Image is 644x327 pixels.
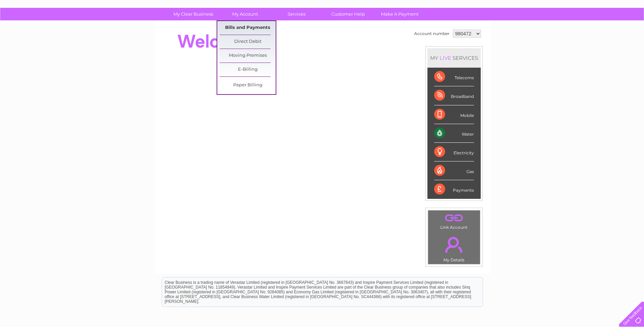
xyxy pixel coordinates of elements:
div: Water [434,124,474,143]
a: My Account [217,8,273,20]
div: LIVE [438,55,453,61]
a: Telecoms [560,29,581,34]
td: Link Account [428,210,480,231]
a: Log out [622,29,638,34]
a: Make A Payment [372,8,428,20]
a: Bills and Payments [220,21,276,35]
div: Payments [434,180,474,199]
a: Contact [599,29,615,34]
a: . [430,233,478,257]
a: . [430,212,478,224]
div: Mobile [434,105,474,124]
td: My Details [428,231,480,264]
a: My Clear Business [165,8,221,20]
a: Services [269,8,325,20]
td: Account number [412,28,451,39]
a: Direct Debit [220,35,276,49]
div: Gas [434,161,474,180]
a: 0333 014 3131 [516,3,563,12]
a: Water [525,29,537,34]
div: Electricity [434,143,474,161]
a: Energy [541,29,556,34]
a: Blog [585,29,595,34]
div: MY SERVICES [427,48,481,68]
a: E-Billing [220,63,276,76]
div: Telecoms [434,68,474,86]
a: Paper Billing [220,79,276,92]
img: logo.png [22,18,57,38]
a: Customer Help [320,8,376,20]
a: Moving Premises [220,49,276,63]
div: Clear Business is a trading name of Verastar Limited (registered in [GEOGRAPHIC_DATA] No. 3667643... [162,4,483,33]
div: Broadband [434,86,474,105]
